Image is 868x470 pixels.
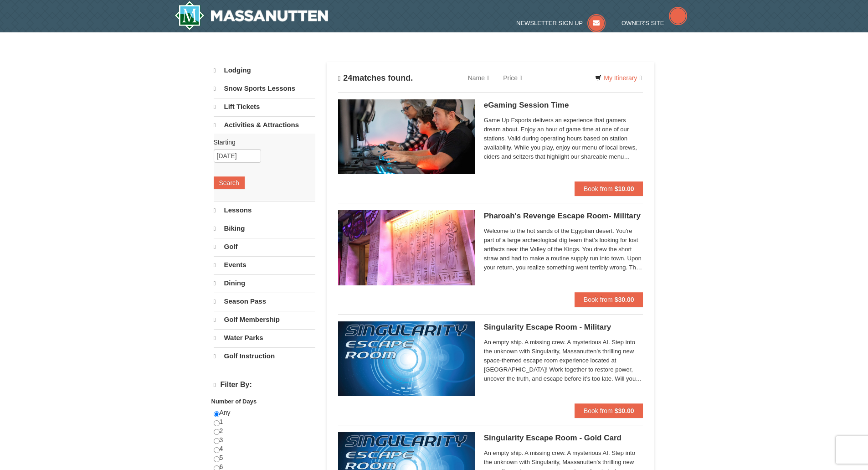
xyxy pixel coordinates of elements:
button: Book from $30.00 [575,292,643,307]
span: Game Up Esports delivers an experience that gamers dream about. Enjoy an hour of game time at one... [484,116,643,161]
span: Book from [584,296,613,303]
a: Massanutten Resort [175,1,329,30]
strong: Number of Days [211,398,257,405]
h5: Singularity Escape Room - Gold Card [484,434,643,443]
a: Name [461,69,496,87]
a: Lodging [214,62,315,79]
img: 19664770-34-0b975b5b.jpg [338,99,475,174]
a: Golf [214,238,315,255]
a: Golf Instruction [214,347,315,365]
h5: Singularity Escape Room - Military [484,323,643,332]
span: Owner's Site [621,20,664,26]
a: Activities & Attractions [214,116,315,134]
button: Search [214,176,245,189]
span: Book from [584,185,613,192]
a: Dining [214,274,315,292]
h4: Filter By: [214,381,315,389]
a: Season Pass [214,293,315,310]
span: Welcome to the hot sands of the Egyptian desert. You're part of a large archeological dig team th... [484,227,643,272]
a: Biking [214,220,315,237]
strong: $30.00 [615,407,634,414]
a: Water Parks [214,329,315,346]
span: Book from [584,407,613,414]
img: 6619913-520-2f5f5301.jpg [338,321,475,396]
span: Newsletter Sign Up [516,20,583,26]
a: My Itinerary [589,71,647,85]
a: Lift Tickets [214,98,315,115]
a: Owner's Site [621,20,687,26]
button: Book from $10.00 [575,181,643,196]
h5: Pharoah's Revenge Escape Room- Military [484,212,643,221]
label: Starting [214,138,308,147]
img: 6619913-410-20a124c9.jpg [338,210,475,285]
a: Price [496,69,529,87]
a: Lessons [214,201,315,219]
a: Golf Membership [214,311,315,328]
img: Massanutten Resort Logo [175,1,329,30]
button: Book from $30.00 [575,403,643,418]
a: Newsletter Sign Up [516,20,606,26]
a: Snow Sports Lessons [214,80,315,97]
strong: $10.00 [615,185,634,192]
span: An empty ship. A missing crew. A mysterious AI. Step into the unknown with Singularity, Massanutt... [484,338,643,383]
strong: $30.00 [615,296,634,303]
a: Events [214,256,315,274]
h5: eGaming Session Time [484,101,643,110]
